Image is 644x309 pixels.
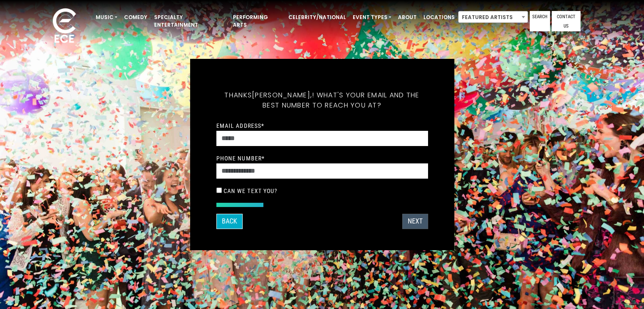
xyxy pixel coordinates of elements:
a: Specialty Entertainment [151,10,229,32]
span: Featured Artists [458,11,528,23]
a: Search [530,11,550,31]
a: Event Types [349,10,395,25]
a: Performing Arts [229,10,285,32]
img: ece_new_logo_whitev2-1.png [43,6,86,47]
a: Locations [420,10,458,25]
a: Comedy [121,10,151,25]
a: Music [92,10,121,25]
button: Next [402,214,428,229]
label: Can we text you? [224,187,278,195]
label: Phone Number [216,154,265,162]
a: Contact Us [552,11,580,31]
button: Back [216,214,243,229]
h5: Thanks ! What's your email and the best number to reach you at? [216,80,428,121]
span: [PERSON_NAME], [252,90,312,100]
a: About [395,10,420,25]
a: Celebrity/National [285,10,349,25]
label: Email Address [216,122,265,130]
span: Featured Artists [459,11,528,23]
